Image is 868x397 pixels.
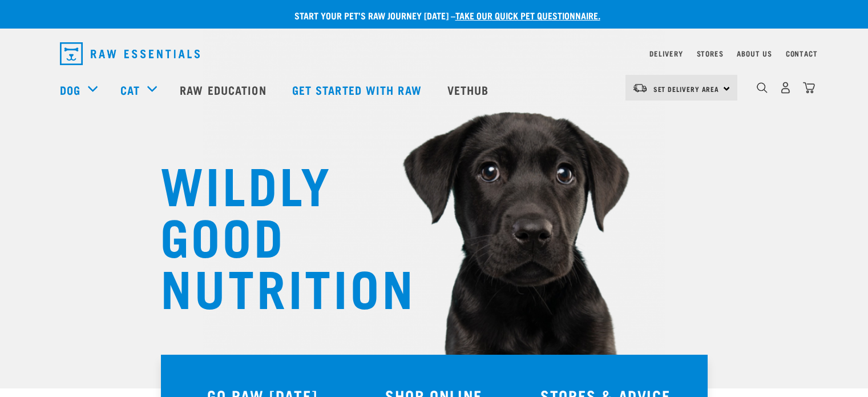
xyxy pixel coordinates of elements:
a: Vethub [436,67,503,113]
a: Get started with Raw [281,67,436,113]
span: Set Delivery Area [653,87,720,91]
h1: WILDLY GOOD NUTRITION [160,157,389,311]
a: Dog [60,81,80,98]
img: Raw Essentials Logo [60,42,200,65]
img: home-icon-1@2x.png [757,82,768,93]
a: take our quick pet questionnaire. [455,13,600,18]
img: user.png [780,82,792,94]
img: van-moving.png [632,83,648,93]
a: Contact [786,51,818,55]
nav: dropdown navigation [51,38,818,70]
a: About Us [737,51,772,55]
a: Cat [120,81,140,98]
a: Stores [697,51,724,55]
img: home-icon@2x.png [803,82,815,94]
a: Raw Education [168,67,280,113]
a: Delivery [649,51,683,55]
